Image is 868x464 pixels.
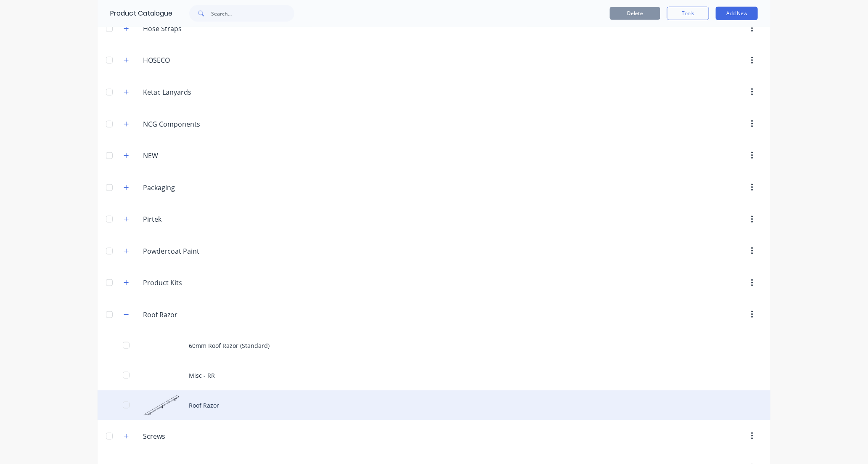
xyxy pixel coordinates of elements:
[143,246,243,256] input: Enter category name
[143,431,243,441] input: Enter category name
[143,151,243,161] input: Enter category name
[143,214,243,224] input: Enter category name
[716,7,758,20] button: Add New
[667,7,709,20] button: Tools
[98,331,770,361] div: 60mm Roof Razor (Standard)
[143,278,243,288] input: Enter category name
[610,7,660,20] button: Delete
[143,87,243,97] input: Enter category name
[143,55,243,65] input: Enter category name
[143,24,243,34] input: Enter category name
[98,390,770,420] div: Roof RazorRoof Razor
[143,183,243,193] input: Enter category name
[143,310,243,320] input: Enter category name
[98,361,770,390] div: Misc - RR
[143,119,243,129] input: Enter category name
[211,5,294,22] input: Search...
